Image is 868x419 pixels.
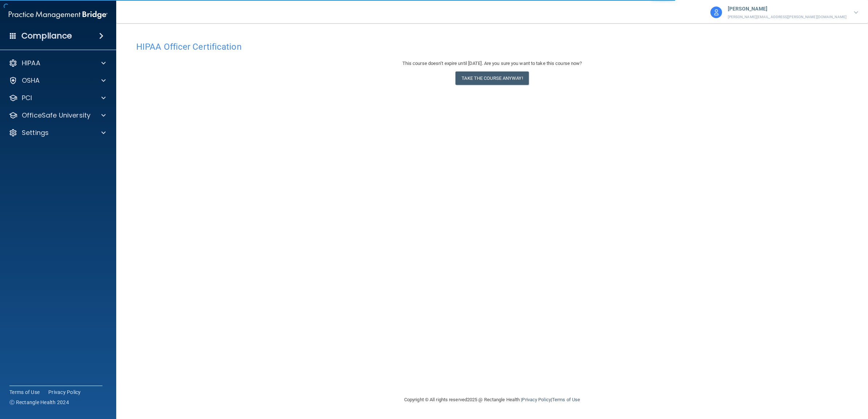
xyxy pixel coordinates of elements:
[728,14,847,20] p: [PERSON_NAME][EMAIL_ADDRESS][PERSON_NAME][DOMAIN_NAME]
[854,11,858,14] img: arrow-down.227dba2b.svg
[9,8,108,22] img: PMB logo
[455,71,528,85] button: Take the course anyway!
[9,76,106,85] a: OSHA
[728,4,847,14] p: [PERSON_NAME]
[136,59,848,68] div: This course doesn’t expire until [DATE]. Are you sure you want to take this course now?
[9,111,106,120] a: OfficeSafe University
[9,59,106,67] a: HIPAA
[22,59,40,67] p: HIPAA
[48,389,81,396] a: Privacy Policy
[9,399,69,406] span: Ⓒ Rectangle Health 2024
[22,128,49,137] p: Settings
[22,76,40,85] p: OSHA
[22,111,90,120] p: OfficeSafe University
[9,389,40,396] a: Terms of Use
[522,397,551,402] a: Privacy Policy
[9,128,106,137] a: Settings
[22,94,32,102] p: PCI
[21,31,72,41] h4: Compliance
[710,7,722,18] img: avatar.17b06cb7.svg
[360,388,625,411] div: Copyright © All rights reserved 2025 @ Rectangle Health | |
[552,397,580,402] a: Terms of Use
[9,94,106,102] a: PCI
[136,42,848,52] h4: HIPAA Officer Certification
